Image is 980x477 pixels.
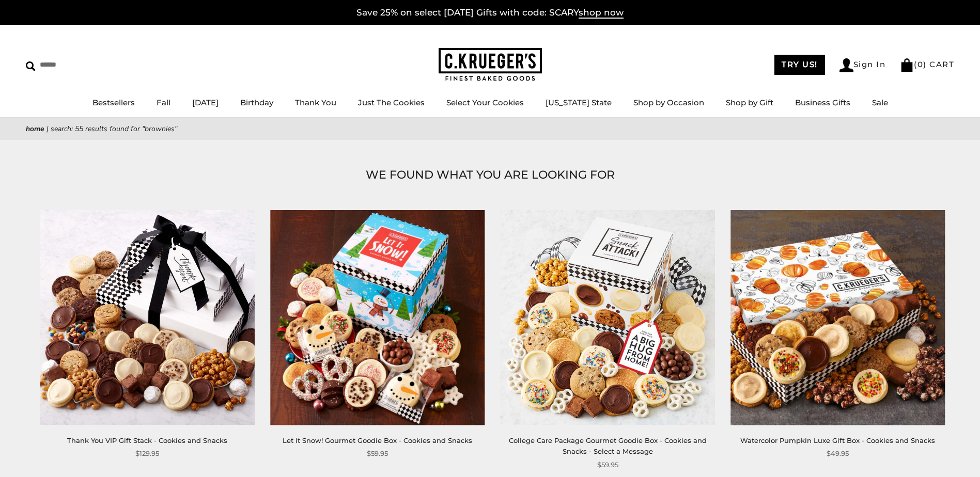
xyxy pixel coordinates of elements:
a: Sign In [839,58,886,72]
a: Sale [872,98,888,107]
img: C.KRUEGER'S [439,48,542,82]
a: Let it Snow! Gourmet Goodie Box - Cookies and Snacks [283,436,472,444]
a: Birthday [240,98,273,107]
a: Save 25% on select [DATE] Gifts with code: SCARYshop now [356,7,624,19]
span: shop now [579,7,624,19]
a: College Care Package Gourmet Goodie Box - Cookies and Snacks - Select a Message [509,436,707,455]
img: Account [839,58,853,72]
a: Business Gifts [795,98,850,107]
span: 0 [917,59,924,69]
nav: breadcrumbs [26,123,954,135]
a: Thank You VIP Gift Stack - Cookies and Snacks [67,436,227,444]
a: Bestsellers [92,98,135,107]
a: [US_STATE] State [546,98,612,107]
img: Let it Snow! Gourmet Goodie Box - Cookies and Snacks [270,210,485,425]
a: Select Your Cookies [446,98,524,107]
a: Watercolor Pumpkin Luxe Gift Box - Cookies and Snacks [740,436,935,444]
a: [DATE] [192,98,219,107]
h1: WE FOUND WHAT YOU ARE LOOKING FOR [41,166,939,184]
span: $59.95 [367,448,388,459]
span: $49.95 [827,448,849,459]
img: Watercolor Pumpkin Luxe Gift Box - Cookies and Snacks [730,210,945,425]
img: Bag [900,58,914,72]
span: $59.95 [597,459,618,470]
span: Search: 55 results found for "brownies" [51,124,177,134]
img: College Care Package Gourmet Goodie Box - Cookies and Snacks - Select a Message [500,210,715,425]
a: Shop by Gift [726,98,773,107]
span: | [46,124,49,134]
a: Home [26,124,44,134]
a: (0) CART [900,59,954,69]
a: Shop by Occasion [633,98,704,107]
a: Just The Cookies [358,98,425,107]
a: Fall [157,98,170,107]
img: Thank You VIP Gift Stack - Cookies and Snacks [40,210,255,425]
img: Search [26,61,36,71]
span: $129.95 [135,448,159,459]
a: Thank You [295,98,336,107]
input: Search [26,57,149,73]
a: TRY US! [774,55,825,75]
